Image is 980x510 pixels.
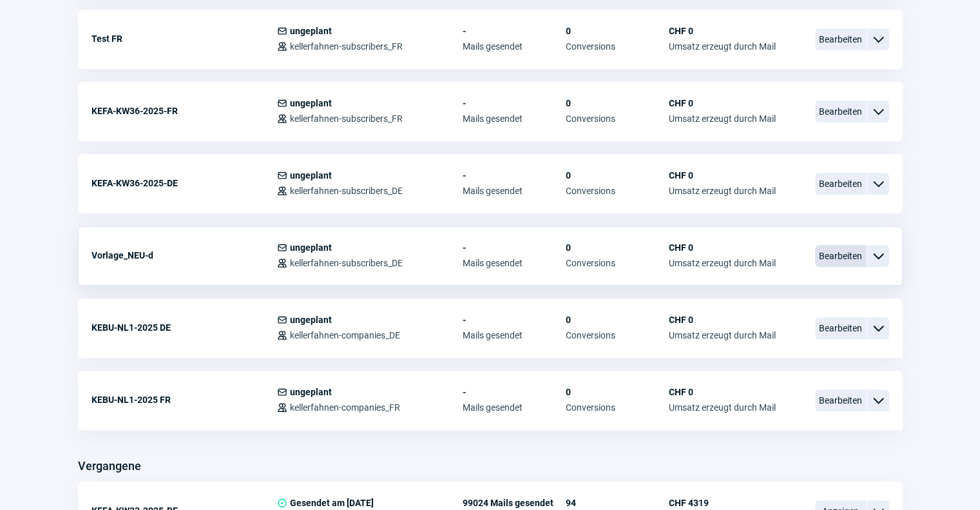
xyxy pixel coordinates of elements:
[566,170,669,181] span: 0
[669,258,776,268] span: Umsatz erzeugt durch Mail
[566,186,669,196] span: Conversions
[815,173,867,195] span: Bearbeiten
[290,41,403,52] span: kellerfahnen-subscribers_FR
[566,41,669,52] span: Conversions
[290,402,400,413] span: kellerfahnen-companies_FR
[463,242,566,253] span: -
[566,387,669,397] span: 0
[669,186,776,196] span: Umsatz erzeugt durch Mail
[463,402,566,413] span: Mails gesendet
[290,186,403,196] span: kellerfahnen-subscribers_DE
[290,98,332,108] span: ungeplant
[78,456,141,476] h3: Vergangene
[463,186,566,196] span: Mails gesendet
[463,113,566,124] span: Mails gesendet
[669,41,776,52] span: Umsatz erzeugt durch Mail
[91,315,277,340] div: KEBU-NL1-2025 DE
[290,113,403,124] span: kellerfahnen-subscribers_FR
[815,101,867,123] span: Bearbeiten
[669,26,776,36] span: CHF 0
[290,242,332,253] span: ungeplant
[566,258,669,268] span: Conversions
[91,387,277,413] div: KEBU-NL1-2025 FR
[566,402,669,413] span: Conversions
[91,242,277,268] div: Vorlage_NEU-d
[669,402,776,413] span: Umsatz erzeugt durch Mail
[815,317,867,339] span: Bearbeiten
[290,258,403,268] span: kellerfahnen-subscribers_DE
[669,170,776,181] span: CHF 0
[669,242,776,253] span: CHF 0
[566,315,669,325] span: 0
[463,258,566,268] span: Mails gesendet
[290,315,332,325] span: ungeplant
[566,242,669,253] span: 0
[815,245,867,267] span: Bearbeiten
[669,315,776,325] span: CHF 0
[463,315,566,325] span: -
[463,41,566,52] span: Mails gesendet
[290,26,332,36] span: ungeplant
[669,498,776,508] span: CHF 4319
[566,330,669,340] span: Conversions
[91,26,277,52] div: Test FR
[91,98,277,124] div: KEFA-KW36-2025-FR
[463,98,566,108] span: -
[566,98,669,108] span: 0
[290,330,400,340] span: kellerfahnen-companies_DE
[815,28,867,50] span: Bearbeiten
[669,387,776,397] span: CHF 0
[463,387,566,397] span: -
[463,498,566,508] span: 99024 Mails gesendet
[669,330,776,340] span: Umsatz erzeugt durch Mail
[290,498,374,508] span: Gesendet am [DATE]
[290,387,332,397] span: ungeplant
[290,170,332,181] span: ungeplant
[91,170,277,196] div: KEFA-KW36-2025-DE
[463,26,566,36] span: -
[566,113,669,124] span: Conversions
[669,98,776,108] span: CHF 0
[463,330,566,340] span: Mails gesendet
[463,170,566,181] span: -
[566,26,669,36] span: 0
[815,389,867,411] span: Bearbeiten
[566,498,669,508] span: 94
[669,113,776,124] span: Umsatz erzeugt durch Mail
